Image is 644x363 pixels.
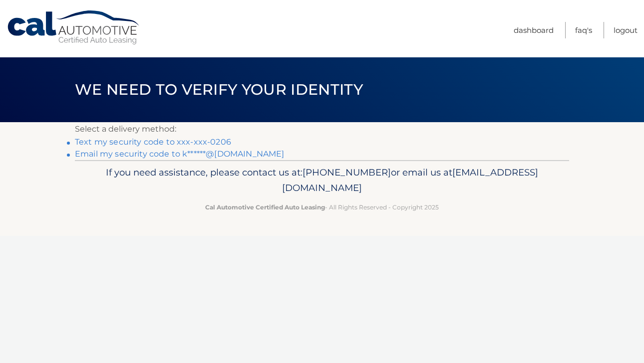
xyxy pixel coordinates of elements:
a: Dashboard [514,22,554,38]
a: Text my security code to xxx-xxx-0206 [75,137,231,147]
p: - All Rights Reserved - Copyright 2025 [81,202,563,212]
a: Email my security code to k******@[DOMAIN_NAME] [75,149,285,159]
p: Select a delivery method: [75,122,569,136]
span: [PHONE_NUMBER] [303,167,391,178]
a: FAQ's [575,22,592,38]
p: If you need assistance, please contact us at: or email us at [81,165,563,196]
a: Cal Automotive [6,10,141,45]
a: Logout [614,22,638,38]
strong: Cal Automotive Certified Auto Leasing [205,203,325,211]
span: We need to verify your identity [75,80,363,99]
